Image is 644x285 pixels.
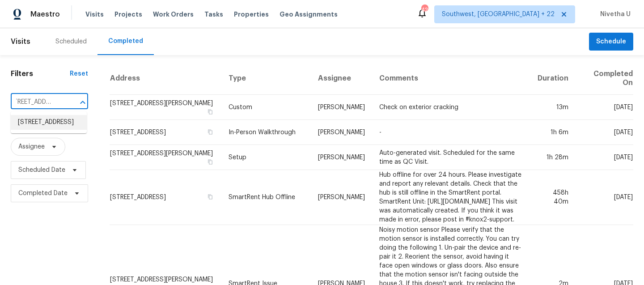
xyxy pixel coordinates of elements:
button: Copy Address [206,193,214,201]
span: Nivetha U [597,10,631,19]
input: Search for an address... [11,95,63,109]
button: Copy Address [206,158,214,166]
th: Assignee [311,62,372,95]
td: Setup [221,145,311,170]
td: [DATE] [576,145,633,170]
td: [DATE] [576,120,633,145]
td: 13m [530,95,576,120]
span: Tasks [204,11,223,17]
td: Check on exterior cracking [372,95,529,120]
span: Projects [114,10,142,19]
td: [PERSON_NAME] [311,145,372,170]
span: Completed Date [18,189,68,198]
span: Work Orders [153,10,194,19]
div: Scheduled [55,37,87,46]
span: Geo Assignments [280,10,338,19]
span: Southwest, [GEOGRAPHIC_DATA] + 22 [442,10,555,19]
th: Duration [530,62,576,95]
th: Address [110,62,221,95]
td: [STREET_ADDRESS][PERSON_NAME] [110,145,221,170]
td: [PERSON_NAME] [311,170,372,225]
td: [DATE] [576,95,633,120]
button: Schedule [589,33,633,51]
td: 1h 6m [530,120,576,145]
h1: Filters [11,69,70,78]
td: 458h 40m [530,170,576,225]
td: Auto-generated visit. Scheduled for the same time as QC Visit. [372,145,529,170]
td: SmartRent Hub Offline [221,170,311,225]
td: - [372,120,529,145]
td: [PERSON_NAME] [311,120,372,145]
button: Copy Address [206,108,214,116]
th: Completed On [576,62,633,95]
li: [STREET_ADDRESS] [11,115,87,130]
span: Scheduled Date [18,166,65,174]
td: [PERSON_NAME] [311,95,372,120]
td: [STREET_ADDRESS] [110,120,221,145]
button: Copy Address [206,128,214,136]
span: Visits [85,10,104,19]
span: Properties [234,10,269,19]
td: 1h 28m [530,145,576,170]
span: Schedule [596,36,626,47]
th: Type [221,62,311,95]
div: Reset [70,69,88,78]
span: Assignee [18,142,45,151]
td: [DATE] [576,170,633,225]
span: Maestro [30,10,60,19]
div: 428 [421,5,428,14]
button: Close [76,96,89,109]
td: In-Person Walkthrough [221,120,311,145]
td: Custom [221,95,311,120]
span: Visits [11,32,30,51]
td: [STREET_ADDRESS][PERSON_NAME] [110,95,221,120]
td: Hub offline for over 24 hours. Please investigate and report any relevant details. Check that the... [372,170,529,225]
div: Completed [108,37,143,46]
td: [STREET_ADDRESS] [110,170,221,225]
th: Comments [372,62,529,95]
